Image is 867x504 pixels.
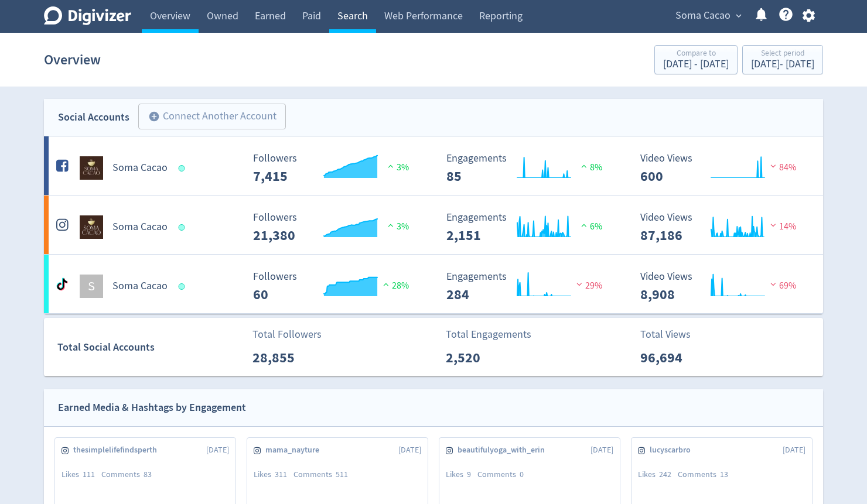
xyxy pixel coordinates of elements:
span: add_circle [148,111,160,122]
span: 3% [385,162,409,173]
svg: Followers 60 [247,271,423,302]
p: 96,694 [640,347,708,368]
svg: Video Views 87,186 [634,212,810,243]
div: Likes [62,469,101,481]
img: positive-performance.svg [385,162,397,170]
span: 8% [578,162,602,173]
svg: Followers 21,380 [247,212,423,243]
span: Soma Cacao [675,6,731,25]
p: 2,520 [446,347,513,368]
span: 28% [380,280,409,292]
div: Comments [477,469,530,481]
svg: Engagements 284 [441,271,616,302]
img: positive-performance.svg [380,280,392,289]
img: negative-performance.svg [767,221,779,229]
div: Social Accounts [58,109,129,126]
a: SSoma Cacao Followers 60 Followers 60 28% Engagements 284 Engagements 284 29% Video Views 8,908 V... [44,255,823,313]
span: 3% [385,221,409,232]
a: Soma Cacao undefinedSoma Cacao Followers 21,380 Followers 21,380 3% Engagements 2,151 Engagements... [44,196,823,254]
span: thesimplelifefindsperth [73,444,163,456]
span: [DATE] [206,444,229,456]
div: Comments [293,469,354,481]
span: beautifulyoga_with_erin [458,444,551,456]
div: Likes [254,469,293,481]
span: expand_more [733,11,744,21]
div: Select period [751,49,814,59]
span: Data last synced: 19 Aug 2025, 11:02am (AEST) [179,165,189,172]
div: Earned Media & Hashtags by Engagement [58,399,246,416]
span: 111 [83,469,95,479]
img: Soma Cacao undefined [80,156,103,180]
p: Total Views [640,327,708,342]
span: 13 [720,469,728,479]
a: Connect Another Account [129,105,286,129]
div: Comments [678,469,735,481]
img: positive-performance.svg [385,221,397,229]
img: positive-performance.svg [578,221,590,229]
img: negative-performance.svg [767,162,779,170]
span: 6% [578,221,602,232]
span: 9 [467,469,471,479]
a: Soma Cacao undefinedSoma Cacao Followers 7,415 Followers 7,415 3% Engagements 85 Engagements 85 8... [44,136,823,195]
img: negative-performance.svg [767,280,779,289]
span: [DATE] [783,444,805,456]
span: 29% [574,280,602,292]
svg: Followers 7,415 [247,153,423,184]
span: lucyscarbro [650,444,697,456]
svg: Video Views 600 [634,153,810,184]
img: Soma Cacao undefined [80,215,103,239]
div: [DATE] - [DATE] [751,59,814,70]
p: Total Followers [252,327,322,342]
div: Total Social Accounts [57,339,244,356]
span: 511 [336,469,348,479]
div: [DATE] - [DATE] [663,59,729,70]
span: 14% [767,221,796,232]
span: 311 [275,469,287,479]
span: mama_nayture [265,444,326,456]
img: negative-performance.svg [574,280,585,289]
button: Connect Another Account [138,104,286,129]
div: S [80,275,103,298]
span: Data last synced: 19 Aug 2025, 2:01pm (AEST) [179,283,189,290]
h5: Soma Cacao [112,279,168,293]
h1: Overview [44,41,101,78]
p: Total Engagements [446,327,531,342]
span: Data last synced: 19 Aug 2025, 11:02am (AEST) [179,224,189,231]
span: 83 [144,469,152,479]
span: [DATE] [590,444,613,456]
span: 0 [520,469,524,479]
button: Soma Cacao [671,6,745,25]
div: Compare to [663,49,729,59]
span: 242 [659,469,671,479]
div: Comments [101,469,158,481]
svg: Engagements 2,151 [441,212,616,243]
div: Likes [638,469,678,481]
h5: Soma Cacao [112,220,168,234]
h5: Soma Cacao [112,161,168,175]
img: positive-performance.svg [578,162,590,170]
button: Compare to[DATE] - [DATE] [654,45,738,74]
svg: Video Views 8,908 [634,271,810,302]
p: 28,855 [252,347,320,368]
span: 84% [767,162,796,173]
div: Likes [446,469,477,481]
button: Select period[DATE]- [DATE] [742,45,823,74]
span: [DATE] [398,444,421,456]
svg: Engagements 85 [441,153,616,184]
span: 69% [767,280,796,292]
